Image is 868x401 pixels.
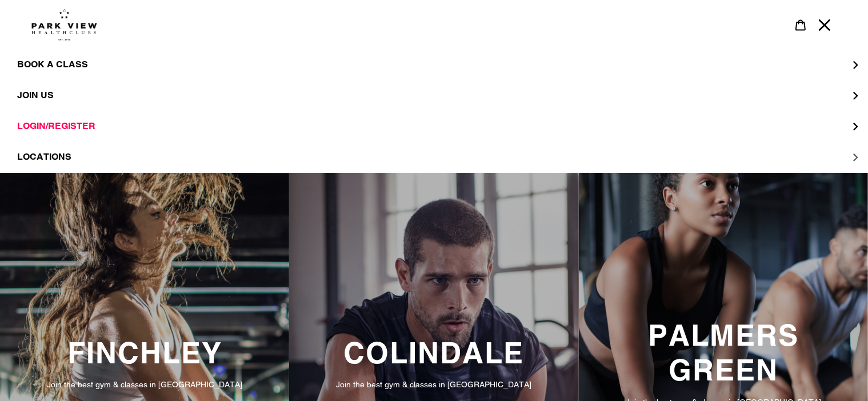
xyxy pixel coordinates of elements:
span: LOCATIONS [17,151,71,163]
h3: PALMERS GREEN [590,318,857,388]
h3: FINCHLEY [11,335,278,370]
img: Park view health clubs is a gym near you. [31,9,97,40]
p: Join the best gym & classes in [GEOGRAPHIC_DATA] [11,378,278,391]
span: LOGIN/REGISTER [17,120,95,132]
button: Menu [813,13,837,37]
span: JOIN US [17,90,54,101]
h3: COLINDALE [301,335,567,370]
span: BOOK A CLASS [17,59,88,70]
p: Join the best gym & classes in [GEOGRAPHIC_DATA] [301,378,567,391]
